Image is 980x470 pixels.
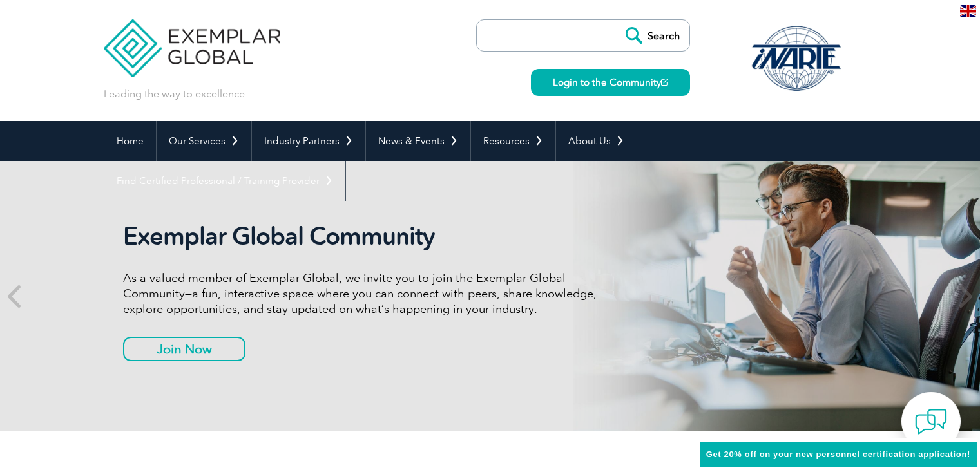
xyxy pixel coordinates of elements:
[531,69,690,96] a: Login to the Community
[471,121,555,161] a: Resources
[104,87,245,101] p: Leading the way to excellence
[619,20,689,51] input: Search
[157,121,251,161] a: Our Services
[960,5,976,17] img: en
[706,449,970,459] span: Get 20% off on your new personnel certification application!
[123,337,245,361] a: Join Now
[123,270,606,317] p: As a valued member of Exemplar Global, we invite you to join the Exemplar Global Community—a fun,...
[661,79,668,86] img: open_square.png
[104,121,156,161] a: Home
[915,406,947,438] img: contact-chat.png
[123,221,606,251] h2: Exemplar Global Community
[556,121,637,161] a: About Us
[104,161,345,201] a: Find Certified Professional / Training Provider
[366,121,470,161] a: News & Events
[252,121,365,161] a: Industry Partners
